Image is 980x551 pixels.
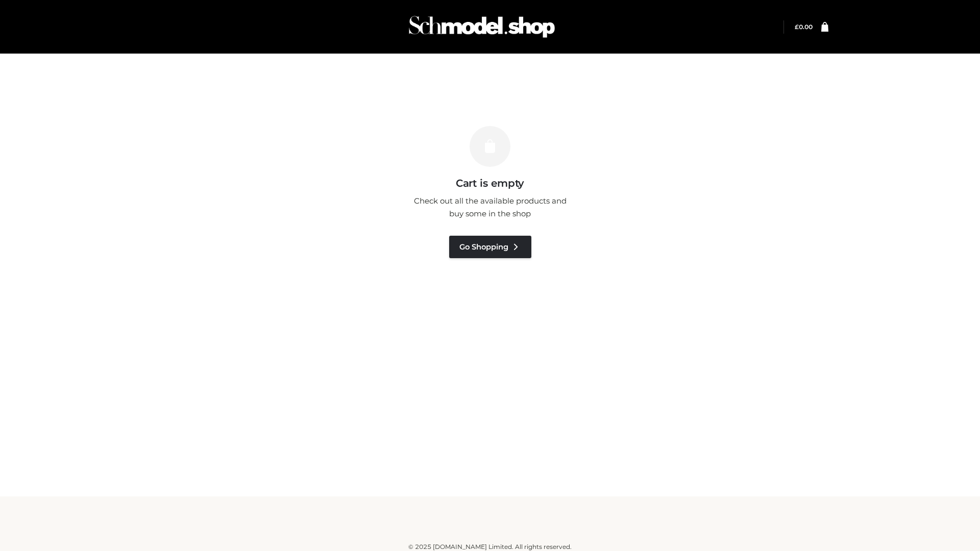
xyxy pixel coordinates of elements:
[175,177,805,189] h3: Cart is empty
[449,236,531,258] a: Go Shopping
[795,23,813,31] bdi: 0.00
[408,194,572,220] p: Check out all the available products and buy some in the shop
[795,23,813,31] a: £0.00
[405,7,558,47] img: Schmodel Admin 964
[795,23,799,31] span: £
